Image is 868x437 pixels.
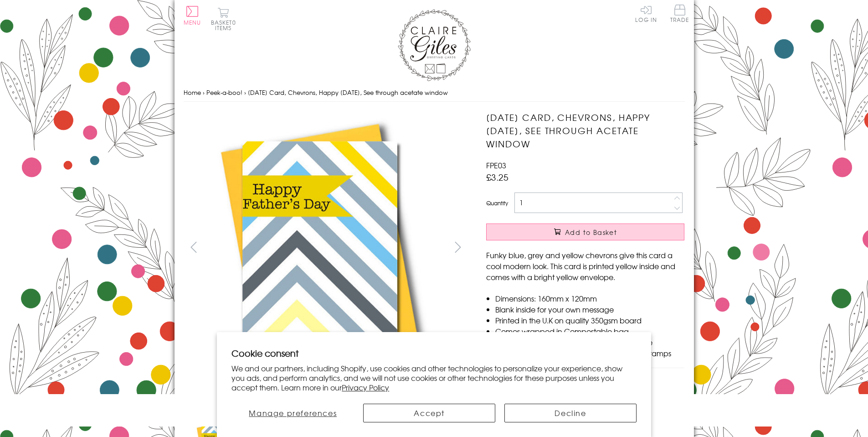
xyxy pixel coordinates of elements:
[211,7,236,31] button: Basket0 items
[495,315,684,326] li: Printed in the U.K on quality 350gsm board
[495,326,684,337] li: Comes wrapped in Compostable bag
[249,407,337,418] span: Manage preferences
[363,404,495,422] button: Accept
[495,293,684,304] li: Dimensions: 160mm x 120mm
[486,111,684,150] h1: [DATE] Card, Chevrons, Happy [DATE], See through acetate window
[342,382,389,393] a: Privacy Policy
[486,160,506,171] span: FPE03
[565,228,617,237] span: Add to Basket
[184,237,204,257] button: prev
[231,364,637,392] p: We and our partners, including Shopify, use cookies and other technologies to personalize your ex...
[184,83,685,102] nav: breadcrumbs
[184,6,201,25] button: Menu
[206,88,242,97] a: Peek-a-boo!
[244,88,246,97] span: ›
[504,404,637,422] button: Decline
[184,18,201,26] span: Menu
[486,250,684,282] p: Funky blue, grey and yellow chevrons give this card a cool modern look. This card is printed yell...
[670,5,689,22] span: Trade
[215,18,236,32] span: 0 items
[486,199,508,207] label: Quantity
[468,111,741,385] img: Father's Day Card, Chevrons, Happy Father's Day, See through acetate window
[495,304,684,315] li: Blank inside for your own message
[447,237,468,257] button: next
[486,224,684,240] button: Add to Basket
[203,88,205,97] span: ›
[184,88,201,97] a: Home
[248,88,448,97] span: [DATE] Card, Chevrons, Happy [DATE], See through acetate window
[635,5,657,22] a: Log In
[231,404,354,422] button: Manage preferences
[670,5,689,24] a: Trade
[486,171,508,183] span: £3.25
[231,347,637,359] h2: Cookie consent
[183,111,457,385] img: Father's Day Card, Chevrons, Happy Father's Day, See through acetate window
[398,9,471,81] img: Claire Giles Greetings Cards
